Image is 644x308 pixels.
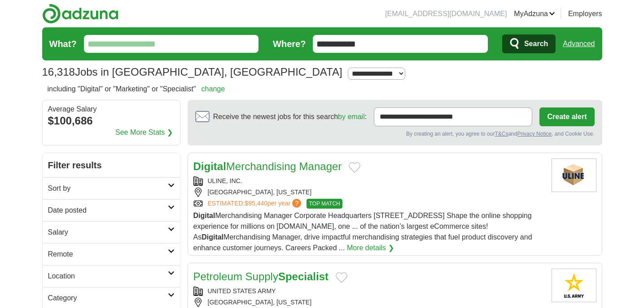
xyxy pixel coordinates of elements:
button: Create alert [539,107,594,126]
label: What? [49,37,77,51]
button: Add to favorite jobs [349,162,360,173]
a: Salary [43,221,180,243]
a: Remote [43,243,180,265]
a: Employers [568,9,602,19]
span: 16,318 [42,64,75,80]
h2: Category [48,293,168,304]
li: [EMAIL_ADDRESS][DOMAIN_NAME] [385,9,507,19]
div: [GEOGRAPHIC_DATA], [US_STATE] [193,298,544,307]
strong: Digital [202,233,223,241]
a: Location [43,265,180,287]
h2: Date posted [48,205,168,216]
a: ESTIMATED:$95,440per year? [208,199,303,209]
div: Average Salary [48,106,175,113]
h2: Remote [48,249,168,260]
span: Search [524,35,548,53]
div: By creating an alert, you agree to our and , and Cookie Use. [195,130,595,138]
button: Add to favorite jobs [336,272,347,283]
button: Search [502,34,556,53]
a: ULINE, INC. [208,177,242,184]
h2: Salary [48,227,168,238]
h1: Jobs in [GEOGRAPHIC_DATA], [GEOGRAPHIC_DATA] [42,66,342,78]
span: TOP MATCH [307,199,342,209]
span: Receive the newest jobs for this search : [213,111,367,122]
a: More details ❯ [347,243,394,253]
a: MyAdzuna [514,9,555,19]
label: Where? [273,37,306,51]
a: by email [338,113,365,120]
a: DigitalMerchandising Manager [193,160,342,172]
h2: including "Digital" or "Marketing" or "Specialist" [48,84,225,94]
div: [GEOGRAPHIC_DATA], [US_STATE] [193,188,544,197]
a: UNITED STATES ARMY [208,287,276,295]
a: Privacy Notice [517,131,552,137]
span: ? [292,199,301,208]
a: change [202,85,225,93]
h2: Sort by [48,183,168,194]
a: Date posted [43,199,180,221]
strong: Digital [193,212,215,219]
span: $95,440 [245,200,267,207]
a: Advanced [563,35,595,53]
div: $100,686 [48,113,175,129]
span: Merchandising Manager Corporate Headquarters [STREET_ADDRESS] Shape the online shopping experienc... [193,212,532,252]
img: Uline logo [552,158,596,192]
a: T&Cs [495,131,508,137]
a: Sort by [43,177,180,199]
img: Adzuna logo [42,4,118,24]
a: See More Stats ❯ [115,127,173,138]
a: Petroleum SupplySpecialist [193,270,329,282]
h2: Location [48,271,168,282]
strong: Digital [193,160,226,172]
h2: Filter results [43,153,180,177]
img: United States Army logo [552,269,596,302]
strong: Specialist [278,270,329,282]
